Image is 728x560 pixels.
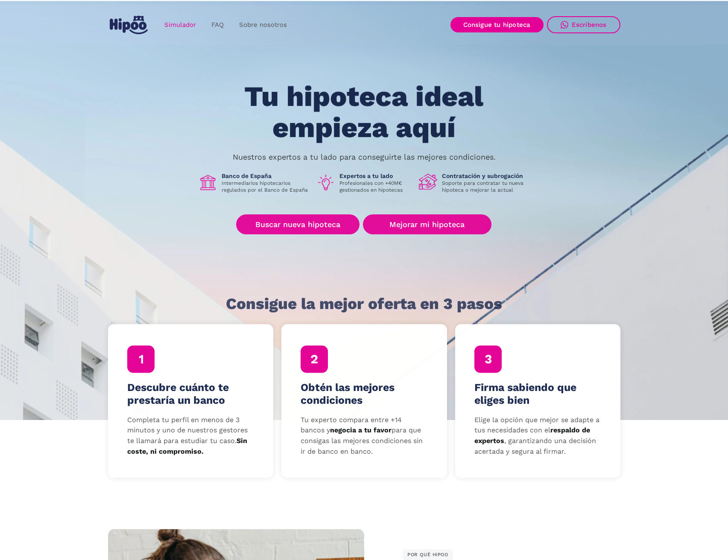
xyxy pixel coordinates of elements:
[226,295,502,312] h1: Consigue la mejor oferta en 3 pasos
[236,215,360,235] a: Buscar nueva hipoteca
[339,172,412,180] h1: Expertos a tu lado
[474,414,601,457] p: Elige la opción que mejor se adapte a tus necesidades con el , garantizando una decisión acertada...
[202,82,526,143] h1: Tu hipoteca ideal empieza aquí
[572,21,607,29] div: Escríbenos
[339,180,412,193] p: Profesionales con +40M€ gestionados en hipotecas
[233,154,496,160] p: Nuestros expertos a tu lado para conseguirte las mejores condiciones.
[222,180,310,193] p: Intermediarios hipotecarios regulados por el Banco de España
[363,215,491,235] a: Mejorar mi hipoteca
[204,17,231,33] a: FAQ
[222,172,310,180] h1: Banco de España
[157,17,204,33] a: Simulador
[127,437,247,455] strong: Sin coste, ni compromiso.
[442,172,530,180] h1: Contratación y subrogación
[330,426,392,434] strong: negocia a tu favor
[108,12,150,38] a: home
[301,414,428,457] p: Tu experto compara entre +14 bancos y para que consigas las mejores condiciones sin ir de banco e...
[474,381,601,407] h4: Firma sabiendo que eliges bien
[442,180,530,193] p: Soporte para contratar tu nueva hipoteca o mejorar la actual
[547,16,620,33] a: Escríbenos
[450,17,544,32] a: Consigue tu hipoteca
[231,17,295,33] a: Sobre nosotros
[127,414,254,457] p: Completa tu perfil en menos de 3 minutos y uno de nuestros gestores te llamará para estudiar tu c...
[127,381,254,407] h4: Descubre cuánto te prestaría un banco
[301,381,428,407] h4: Obtén las mejores condiciones
[474,426,590,445] strong: respaldo de expertos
